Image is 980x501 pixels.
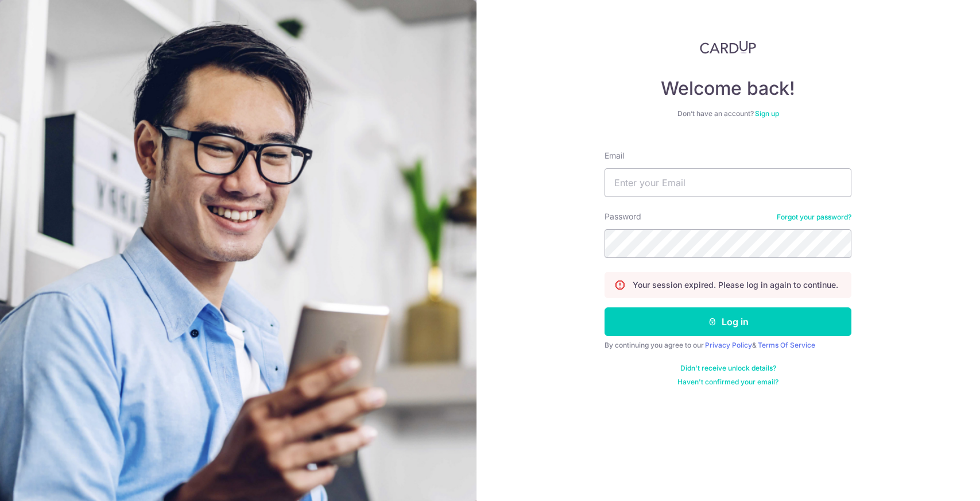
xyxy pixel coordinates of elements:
[605,77,851,100] h4: Welcome back!
[605,211,641,222] label: Password
[705,341,752,349] a: Privacy Policy
[677,377,778,387] a: Haven't confirmed your email?
[605,150,624,161] label: Email
[755,109,779,118] a: Sign up
[605,168,851,197] input: Enter your Email
[605,341,851,350] div: By continuing you agree to our &
[680,364,776,373] a: Didn't receive unlock details?
[758,341,815,349] a: Terms Of Service
[633,279,838,291] p: Your session expired. Please log in again to continue.
[605,109,851,118] div: Don’t have an account?
[777,213,851,222] a: Forgot your password?
[605,307,851,336] button: Log in
[700,40,756,54] img: CardUp Logo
